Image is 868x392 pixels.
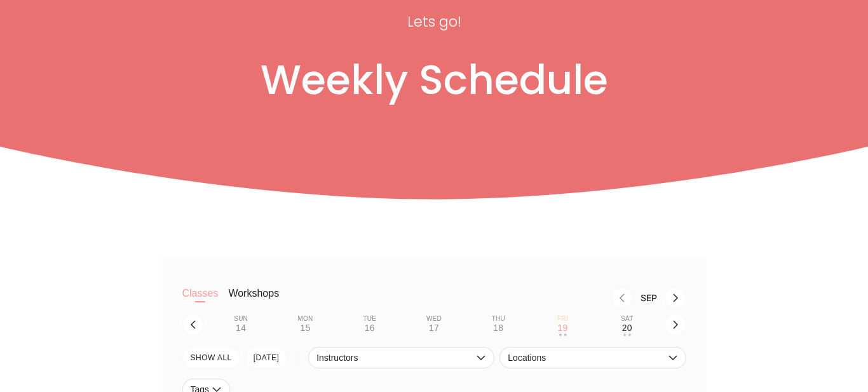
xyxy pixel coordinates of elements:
div: 19 [558,323,568,333]
div: 15 [300,323,310,333]
button: Classes [182,287,219,313]
span: Instructors [316,353,473,363]
div: Sat [621,315,633,323]
div: 17 [429,323,439,333]
button: Workshops [228,287,279,313]
div: Thu [492,315,505,323]
button: SHOW All [182,347,240,368]
p: Lets go! [277,9,591,34]
button: [DATE] [245,347,288,368]
div: Mon [297,315,313,323]
button: Locations [499,347,686,368]
div: 18 [493,323,503,333]
div: Tue [363,315,376,323]
h1: Weekly Schedule [53,55,815,105]
div: Fri [557,315,568,323]
button: Previous month, Aug [611,287,633,309]
button: Instructors [308,347,494,368]
div: • • [559,334,566,336]
nav: Month switch [299,287,686,309]
div: Wed [426,315,442,323]
div: Month Sep [633,293,665,303]
div: Sun [234,315,248,323]
div: 14 [236,323,246,333]
div: • • [623,334,631,336]
div: 20 [622,323,632,333]
div: 16 [365,323,375,333]
button: Next month, Oct [665,287,686,309]
span: Locations [508,353,665,363]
